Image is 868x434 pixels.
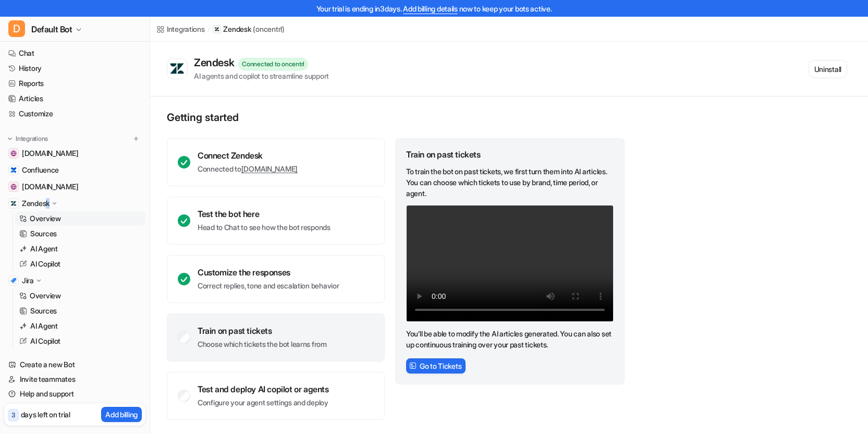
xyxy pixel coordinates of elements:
p: AI Copilot [30,259,60,269]
a: Articles [4,91,145,106]
div: Train on past tickets [198,325,327,336]
p: To train the bot on past tickets, we first turn them into AI articles. You can choose which ticke... [406,166,614,199]
span: Default Bot [31,22,72,37]
img: Zendesk logo [169,63,185,75]
a: Create a new Bot [4,357,145,372]
span: [DOMAIN_NAME] [22,148,78,159]
p: Choose which tickets the bot learns from [198,339,327,349]
p: Jira [22,275,34,286]
a: Zendesk(oncentrl) [213,24,284,34]
a: History [4,61,145,76]
a: Chat [4,46,145,61]
p: You’ll be able to modify the AI articles generated. You can also set up continuous training over ... [406,328,614,350]
div: Test and deploy AI copilot or agents [198,384,329,394]
a: AI Agent [15,319,145,333]
div: Integrations [167,23,205,34]
span: / [208,25,210,34]
a: ConfluenceConfluence [4,163,145,177]
div: Connect Zendesk [198,150,298,161]
p: Add billing [105,409,138,420]
button: Go to Tickets [406,358,466,373]
a: Sources [15,304,145,318]
img: menu_add.svg [132,135,140,142]
p: Zendesk [223,24,251,34]
p: Getting started [167,111,626,124]
p: Sources [30,228,57,239]
div: Customize the responses [198,267,339,278]
p: Zendesk [22,198,50,209]
video: Your browser does not support the video tag. [406,205,614,322]
p: 3 [11,411,15,420]
div: Test the bot here [198,209,331,219]
p: ( oncentrl ) [253,24,284,34]
p: Overview [30,291,61,301]
a: AI Copilot [15,334,145,348]
a: [DOMAIN_NAME] [241,164,298,173]
p: Configure your agent settings and deploy [198,397,329,408]
span: [DOMAIN_NAME] [22,182,78,192]
span: D [8,20,25,37]
a: home.atlassian.com[DOMAIN_NAME] [4,146,145,161]
p: Connected to [198,164,298,174]
a: Reports [4,76,145,91]
img: expand menu [6,135,14,142]
a: Overview [15,288,145,303]
img: Jira [10,278,17,284]
div: AI agents and copilot to streamline support [194,70,329,81]
a: AI Copilot [15,257,145,271]
a: id.atlassian.com[DOMAIN_NAME] [4,179,145,194]
p: AI Agent [30,244,58,254]
a: Help and support [4,387,145,401]
span: Confluence [22,165,59,175]
a: AI Agent [15,242,145,256]
a: Invite teammates [4,372,145,387]
p: Overview [30,213,61,224]
p: Head to Chat to see how the bot responds [198,222,331,233]
img: id.atlassian.com [10,184,17,190]
p: AI Copilot [30,336,60,346]
p: Correct replies, tone and escalation behavior [198,281,339,291]
div: Train on past tickets [406,149,614,160]
div: Zendesk [194,56,238,69]
p: Sources [30,306,57,316]
p: days left on trial [21,409,70,420]
img: FrameIcon [409,362,417,369]
p: Integrations [16,135,48,143]
img: Confluence [10,167,17,173]
a: Overview [15,211,145,226]
button: Uninstall [809,60,847,78]
p: AI Agent [30,321,58,331]
a: Customize [4,106,145,121]
button: Add billing [101,407,142,422]
a: Sources [15,226,145,241]
img: home.atlassian.com [10,150,17,156]
img: Zendesk [10,200,17,207]
a: Integrations [156,23,205,34]
button: Integrations [4,134,51,144]
a: Add billing details [403,4,458,13]
div: Connected to oncentrl [238,58,308,70]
